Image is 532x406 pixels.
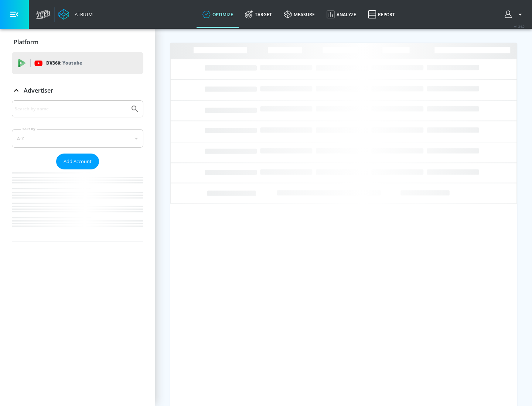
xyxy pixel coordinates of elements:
a: optimize [197,1,239,28]
nav: list of Advertiser [12,169,143,241]
label: Sort By [21,127,37,131]
div: Advertiser [12,80,143,101]
div: Platform [12,32,143,52]
p: Youtube [62,59,82,67]
p: Advertiser [24,86,53,94]
a: Analyze [321,1,362,28]
div: DV360: Youtube [12,52,143,74]
a: Atrium [58,9,93,20]
div: Advertiser [12,100,143,241]
a: measure [278,1,321,28]
p: Platform [14,38,38,46]
a: Target [239,1,278,28]
div: Atrium [72,11,93,18]
button: Add Account [56,154,99,169]
div: A-Z [12,129,143,148]
a: Report [362,1,401,28]
span: v 4.24.0 [514,24,525,28]
span: Add Account [64,157,92,166]
input: Search by name [15,104,127,114]
p: DV360: [46,59,82,67]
